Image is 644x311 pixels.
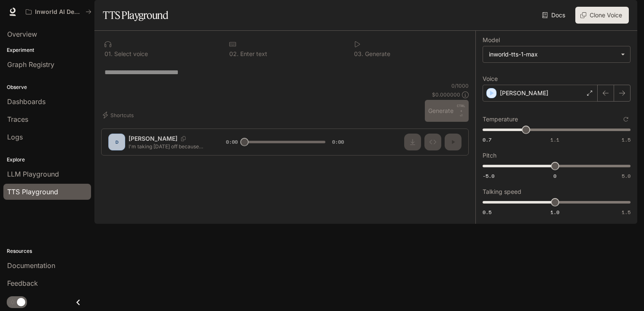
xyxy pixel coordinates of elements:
p: 0 2 . [229,51,239,57]
p: Voice [483,76,498,82]
button: Shortcuts [101,108,137,122]
span: 0.7 [483,136,491,143]
p: Generate [363,51,390,57]
button: Reset to default [621,115,631,124]
span: 1.0 [550,209,559,216]
p: 0 3 . [354,51,363,57]
p: Enter text [239,51,267,57]
p: 0 / 1000 [451,82,469,89]
p: Select voice [113,51,148,57]
span: -5.0 [483,172,494,180]
span: 5.0 [622,172,631,180]
span: 0.5 [483,209,491,216]
p: Inworld AI Demos [35,8,82,16]
span: 1.5 [622,209,631,216]
button: Clone Voice [575,7,629,24]
p: $ 0.000000 [432,91,460,98]
p: [PERSON_NAME] [500,89,548,97]
a: Docs [540,7,569,24]
p: Talking speed [483,189,521,195]
div: inworld-tts-1-max [489,50,617,59]
h1: TTS Playground [103,7,168,24]
span: 1.1 [550,136,559,143]
p: 0 1 . [105,51,113,57]
span: 1.5 [622,136,631,143]
button: All workspaces [22,3,95,20]
p: Pitch [483,153,496,158]
p: Model [483,37,500,43]
p: Temperature [483,116,518,122]
div: inworld-tts-1-max [483,46,630,62]
span: 0 [553,172,556,180]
